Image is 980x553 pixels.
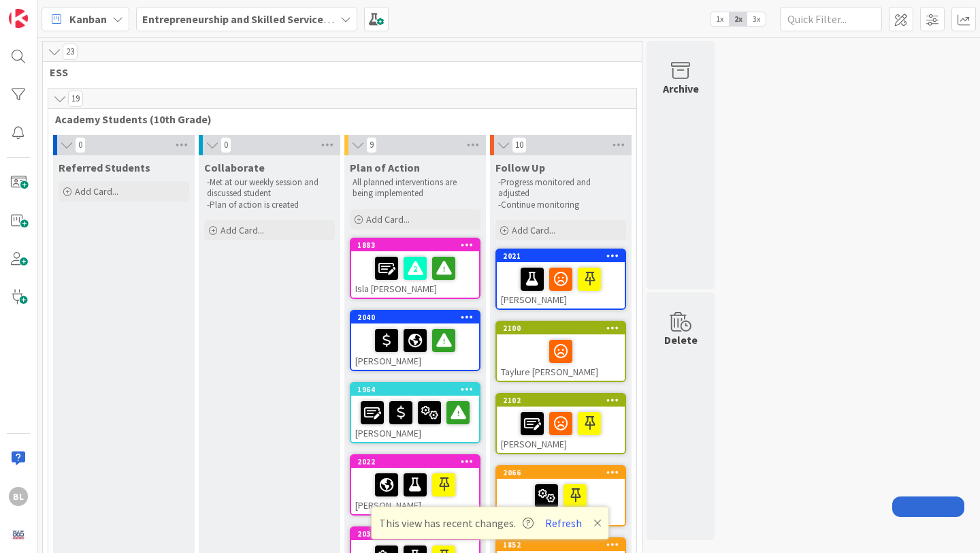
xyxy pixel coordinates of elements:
[366,137,377,153] span: 9
[497,539,625,551] div: 1852
[747,12,766,26] span: 3x
[497,322,625,334] div: 2100
[497,479,625,525] div: [PERSON_NAME]
[63,44,78,60] span: 23
[351,456,479,514] div: 2022[PERSON_NAME]
[497,334,625,381] div: Taylure [PERSON_NAME]
[503,323,625,333] div: 2100
[9,487,28,506] div: BL
[68,91,83,107] span: 19
[512,137,527,153] span: 10
[379,515,534,531] span: This view has recent changes.
[664,332,698,348] div: Delete
[351,323,479,370] div: [PERSON_NAME]
[142,12,475,26] b: Entrepreneurship and Skilled Services Interventions - [DATE]-[DATE]
[357,240,479,250] div: 1883
[497,250,625,309] div: 2021[PERSON_NAME]
[497,322,625,381] div: 2100Taylure [PERSON_NAME]
[351,468,479,514] div: [PERSON_NAME]
[207,200,332,210] p: -Plan of action is created
[351,239,479,298] div: 1883Isla [PERSON_NAME]
[351,251,479,298] div: Isla [PERSON_NAME]
[357,457,479,467] div: 2022
[69,11,107,27] span: Kanban
[503,396,625,405] div: 2102
[353,177,478,200] p: All planned interventions are being implemented
[220,137,231,153] span: 0
[498,177,623,200] p: -Progress monitored and adjusted
[351,396,479,442] div: [PERSON_NAME]
[351,383,479,442] div: 1964[PERSON_NAME]
[351,383,479,396] div: 1964
[503,468,625,477] div: 2066
[204,161,265,174] span: Collaborate
[207,177,332,200] p: -Met at our weekly session and discussed student
[50,65,625,79] span: ESS
[540,514,587,532] button: Refresh
[59,161,150,174] span: Referred Students
[780,7,882,31] input: Quick Filter...
[75,137,86,153] span: 0
[357,385,479,394] div: 1964
[497,394,625,407] div: 2102
[497,467,625,525] div: 2066[PERSON_NAME]
[498,200,623,210] p: -Continue monitoring
[729,12,747,26] span: 2x
[75,185,118,197] span: Add Card...
[512,224,555,236] span: Add Card...
[495,161,545,174] span: Follow Up
[9,9,28,28] img: Visit kanbanzone.com
[351,456,479,468] div: 2022
[351,528,479,540] div: 2038
[220,224,264,236] span: Add Card...
[351,239,479,251] div: 1883
[497,250,625,262] div: 2021
[366,213,410,225] span: Add Card...
[350,161,420,174] span: Plan of Action
[351,311,479,370] div: 2040[PERSON_NAME]
[497,394,625,453] div: 2102[PERSON_NAME]
[497,407,625,453] div: [PERSON_NAME]
[503,540,625,550] div: 1852
[497,467,625,479] div: 2066
[351,311,479,323] div: 2040
[357,529,479,539] div: 2038
[55,112,619,126] span: Academy Students (10th Grade)
[663,80,699,97] div: Archive
[497,262,625,309] div: [PERSON_NAME]
[9,525,28,544] img: avatar
[357,313,479,322] div: 2040
[710,12,729,26] span: 1x
[503,251,625,261] div: 2021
